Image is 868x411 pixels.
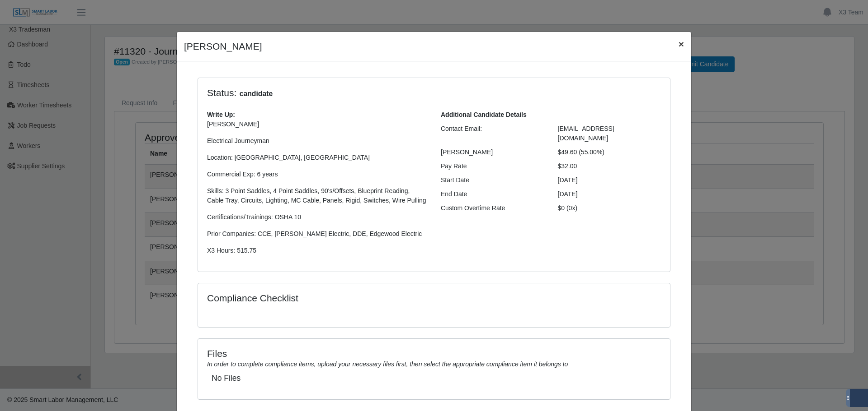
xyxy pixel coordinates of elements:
[558,125,614,142] span: [EMAIL_ADDRESS][DOMAIN_NAME]
[679,39,684,49] span: ×
[184,39,262,54] h4: [PERSON_NAME]
[207,348,661,359] h4: Files
[434,189,551,199] div: End Date
[212,374,656,383] h5: No Files
[207,170,427,179] p: Commercial Exp: 6 years
[434,124,551,143] div: Contact Email:
[434,162,551,171] div: Pay Rate
[207,120,427,129] p: [PERSON_NAME]
[207,186,427,205] p: Skills: 3 Point Saddles, 4 Point Saddles, 90's/Offsets, Blueprint Reading, Cable Tray, Circuits, ...
[551,175,668,185] div: [DATE]
[207,229,427,239] p: Prior Companies: CCE, [PERSON_NAME] Electric, DDE, Edgewood Electric
[558,190,578,198] span: [DATE]
[434,203,551,213] div: Custom Overtime Rate
[434,148,551,157] div: [PERSON_NAME]
[207,153,427,162] p: Location: [GEOGRAPHIC_DATA], [GEOGRAPHIC_DATA]
[207,87,544,99] h4: Status:
[558,204,578,212] span: $0 (0x)
[671,32,691,56] button: Close
[434,175,551,185] div: Start Date
[441,111,527,118] b: Additional Candidate Details
[207,136,427,146] p: Electrical Journeyman
[207,246,427,255] p: X3 Hours: 515.75
[551,162,668,171] div: $32.00
[207,212,427,222] p: Certifications/Trainings: OSHA 10
[551,148,668,157] div: $49.60 (55.00%)
[236,88,275,99] span: candidate
[207,111,235,118] b: Write Up:
[207,360,568,368] i: In order to complete compliance items, upload your necessary files first, then select the appropr...
[207,292,505,304] h4: Compliance Checklist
